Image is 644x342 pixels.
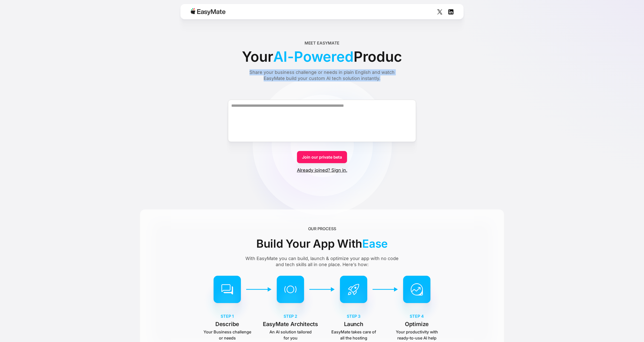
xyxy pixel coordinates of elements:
a: Join our private beta [297,151,347,163]
img: Social Icon [437,9,442,14]
img: Easymate logo [191,8,225,15]
span: Ease [362,235,388,252]
img: Social Icon [448,9,453,14]
p: Your productivity with ready-to-use AI help [393,329,441,341]
div: Share your business challenge or needs in plain English and watch EasyMate build your custom AI t... [240,69,404,81]
div: Meet EasyMate [305,40,340,46]
div: Build Your App With [256,235,388,252]
form: Form [140,91,504,173]
p: An AI solution tailored for you [266,329,314,341]
p: Your Business challenge or needs [203,329,251,341]
span: AI-Powered [273,46,354,67]
div: Your [242,46,402,67]
p: EasyMate takes care of all the hosting [330,329,378,341]
div: With EasyMate you can build, launch & optimize your app with no code and tech skills all in one p... [242,255,402,268]
a: Already joined? Sign in. [297,167,347,173]
p: EasyMate Architects [263,320,318,328]
div: OUR PROCESS [308,226,336,232]
span: Produc [354,46,402,67]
